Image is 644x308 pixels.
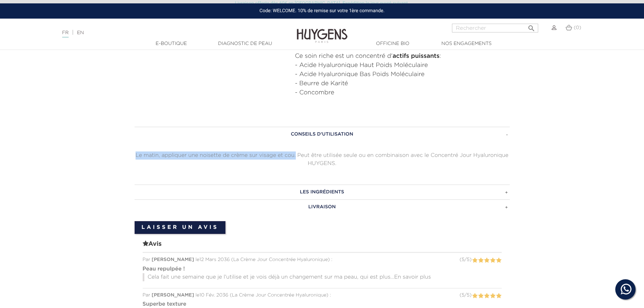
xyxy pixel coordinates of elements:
[211,40,279,47] a: Diagnostic de peau
[484,256,490,265] label: 3
[359,40,427,47] a: Officine Bio
[295,61,510,70] li: - Acide Hyaluronique Haut Poids Moléculaire
[143,302,187,307] strong: Superbe texture
[433,40,500,47] a: Nos engagements
[152,257,194,262] span: [PERSON_NAME]
[484,292,490,300] label: 3
[459,292,471,299] div: ( / )
[574,25,581,30] span: (0)
[527,22,535,30] i: 
[295,52,510,61] p: Ce soin riche est un concentré d' :
[135,151,510,168] p: Le matin, appliquer une noisette de crème sur visage et cou. Peut être utilisée seule ou en combi...
[232,293,327,298] span: La Crème Jour Concentrée Hyaluronique
[496,256,502,265] label: 5
[459,256,471,263] div: ( / )
[233,257,328,262] span: La Crème Jour Concentrée Hyaluronique
[295,70,510,79] li: - Acide Hyaluronique Bas Poids Moléculaire
[135,185,510,199] a: Les ingrédients
[392,53,439,59] strong: actifs puissants
[461,257,464,262] span: 5
[478,292,484,300] label: 2
[394,275,431,280] span: En savoir plus
[490,292,496,300] label: 4
[62,30,69,38] a: FR
[295,88,510,97] li: - Concombre
[496,292,502,300] label: 5
[472,292,478,300] label: 1
[138,40,205,47] a: E-Boutique
[135,127,510,142] a: Conseils d'utilisation
[59,29,263,37] div: |
[452,24,538,32] input: Rechercher
[478,256,484,265] label: 2
[143,292,502,299] div: Par le 10 Fév. 2036 ( ) :
[467,257,469,262] span: 5
[525,22,538,31] button: 
[143,266,185,272] strong: Peau repulpée !
[472,256,478,265] label: 1
[77,30,84,35] a: EN
[152,293,194,298] span: [PERSON_NAME]
[490,256,496,265] label: 4
[295,79,510,88] li: - Beurre de Karité
[467,293,469,298] span: 5
[143,256,502,263] div: Par le 12 Mars 2036 ( ) :
[135,199,510,214] a: Livraison
[461,293,464,298] span: 5
[297,18,348,44] img: Huygens
[143,239,502,253] span: Avis
[135,221,226,234] a: Laisser un avis
[143,273,502,281] p: Cela fait une semaine que je l'utilise et je vois déjà un changement sur ma peau, qui est plus...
